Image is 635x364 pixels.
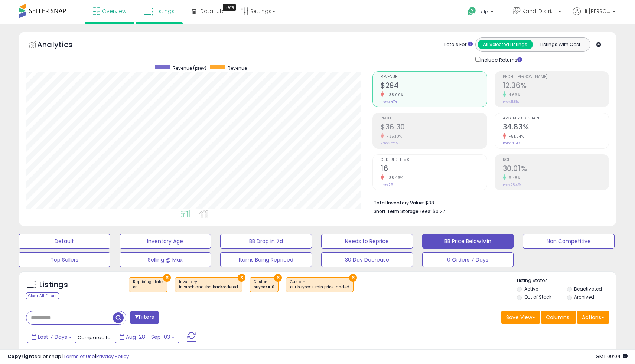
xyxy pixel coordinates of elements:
button: × [238,274,245,282]
p: Listing States: [517,277,616,284]
h2: 12.36% [503,81,609,91]
a: Terms of Use [63,353,95,360]
strong: Copyright [7,353,35,360]
h2: $294 [381,81,486,91]
span: ROI [503,158,609,162]
span: Custom: [290,279,349,290]
small: Prev: 26 [381,183,393,187]
button: Default [19,234,110,249]
span: Columns [546,314,569,321]
a: Hi [PERSON_NAME] [573,7,616,24]
b: Short Term Storage Fees: [374,208,432,214]
button: Items Being Repriced [220,252,312,267]
span: Revenue [381,75,486,79]
small: -51.04% [506,134,524,139]
button: × [163,274,171,282]
span: Inventory : [179,279,238,290]
i: Get Help [467,7,476,16]
span: Last 7 Days [38,333,67,341]
button: Needs to Reprice [321,234,413,249]
button: 30 Day Decrease [321,252,413,267]
span: Custom: [254,279,274,290]
label: Active [524,286,538,292]
small: Prev: 28.45% [503,183,522,187]
div: seller snap | | [7,353,129,360]
span: Compared to: [78,334,112,341]
small: Prev: $55.93 [381,141,401,145]
button: × [349,274,357,282]
span: Profit [PERSON_NAME] [503,75,609,79]
button: Non Competitive [523,234,615,249]
small: 5.48% [506,175,521,181]
b: Total Inventory Value: [374,200,424,206]
small: -38.46% [384,175,403,181]
div: Tooltip anchor [223,4,236,11]
button: BB Price Below Min [422,234,514,249]
label: Deactivated [574,286,602,292]
div: buybox = 0 [254,285,274,290]
span: Help [478,9,488,15]
h2: 16 [381,164,486,174]
span: $0.27 [433,208,445,215]
small: Prev: 71.14% [503,141,520,145]
button: Actions [577,311,609,324]
span: Revenue [228,65,247,71]
button: Filters [130,311,159,324]
div: cur buybox < min price landed [290,285,349,290]
div: Include Returns [470,55,531,64]
a: Help [462,1,501,24]
a: Privacy Policy [96,353,129,360]
h5: Analytics [37,39,87,52]
button: Last 7 Days [27,331,76,343]
span: Hi [PERSON_NAME] [583,7,610,15]
span: Revenue (prev) [173,65,206,71]
button: Top Sellers [19,252,110,267]
span: KandLDistribution LLC [522,7,556,15]
button: BB Drop in 7d [220,234,312,249]
button: Inventory Age [120,234,211,249]
h5: Listings [39,280,68,290]
small: 4.66% [506,92,521,98]
span: 2025-09-11 09:04 GMT [596,353,628,360]
h2: $36.30 [381,123,486,133]
button: Listings With Cost [533,40,588,49]
button: Selling @ Max [120,252,211,267]
button: Columns [541,311,576,324]
div: Totals For [444,41,473,48]
span: DataHub [200,7,224,15]
h2: 30.01% [503,164,609,174]
button: 0 Orders 7 Days [422,252,514,267]
span: Listings [155,7,175,15]
div: on [133,285,163,290]
small: Prev: $474 [381,99,397,104]
span: Ordered Items [381,158,486,162]
span: Repricing state : [133,279,163,290]
button: Save View [501,311,540,324]
button: Aug-28 - Sep-03 [115,331,179,343]
label: Out of Stock [524,294,551,300]
div: in stock and fba backordered [179,285,238,290]
h2: 34.83% [503,123,609,133]
div: Clear All Filters [26,292,59,299]
small: -35.10% [384,134,402,139]
label: Archived [574,294,594,300]
button: All Selected Listings [478,40,533,49]
span: Overview [102,7,126,15]
span: Profit [381,117,486,121]
li: $38 [374,198,603,207]
span: Aug-28 - Sep-03 [126,333,170,341]
small: Prev: 11.81% [503,99,519,104]
small: -38.00% [384,92,404,98]
span: Avg. Buybox Share [503,117,609,121]
button: × [274,274,282,282]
